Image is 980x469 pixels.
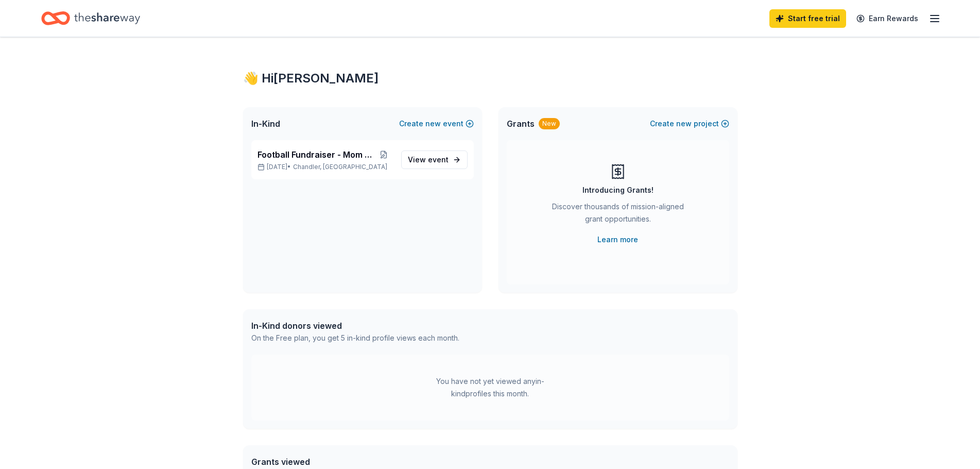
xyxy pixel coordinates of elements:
button: Createnewevent [399,118,474,130]
span: Football Fundraiser - Mom Brunch [257,148,375,161]
span: event [428,155,449,164]
a: Home [41,6,140,30]
span: In-Kind [251,118,280,130]
a: Earn Rewards [850,9,924,28]
span: Chandler, [GEOGRAPHIC_DATA] [293,163,387,171]
p: [DATE] • [257,163,393,171]
a: Start free trial [769,9,846,28]
span: new [425,118,441,130]
div: You have not yet viewed any in-kind profiles this month. [426,375,555,400]
a: View event [401,150,468,169]
div: Introducing Grants! [582,184,654,196]
span: View [408,154,449,166]
button: Createnewproject [650,118,729,130]
span: new [676,118,692,130]
div: New [539,118,560,129]
div: Grants viewed [251,456,454,468]
div: On the Free plan, you get 5 in-kind profile views each month. [251,332,459,344]
div: 👋 Hi [PERSON_NAME] [243,70,737,87]
div: Discover thousands of mission-aligned grant opportunities. [548,200,688,229]
span: Grants [507,118,535,130]
a: Learn more [597,233,638,246]
div: In-Kind donors viewed [251,320,459,332]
